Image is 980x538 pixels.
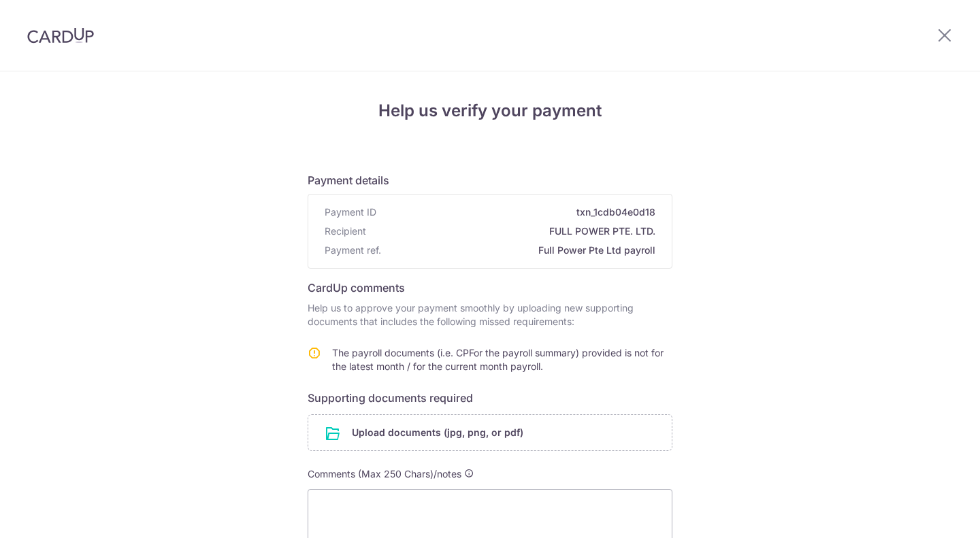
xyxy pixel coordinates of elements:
h4: Help us verify your payment [308,99,672,123]
span: txn_1cdb04e0d18 [382,205,655,219]
img: CardUp [27,27,94,44]
h6: Payment details [308,172,672,188]
div: Upload documents (jpg, png, or pdf) [308,414,672,451]
span: The payroll documents (i.e. CPFor the payroll summary) provided is not for the latest month / for... [332,347,664,372]
span: Payment ID [325,205,376,219]
h6: Supporting documents required [308,390,672,406]
span: Comments (Max 250 Chars)/notes [308,468,461,480]
iframe: Opens a widget where you can find more information [893,497,966,531]
span: FULL POWER PTE. LTD. [372,224,655,238]
h6: CardUp comments [308,280,672,296]
p: Help us to approve your payment smoothly by uploading new supporting documents that includes the ... [308,301,672,329]
span: Full Power Pte Ltd payroll [387,243,655,257]
span: Payment ref. [325,243,381,257]
span: Recipient [325,224,366,238]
